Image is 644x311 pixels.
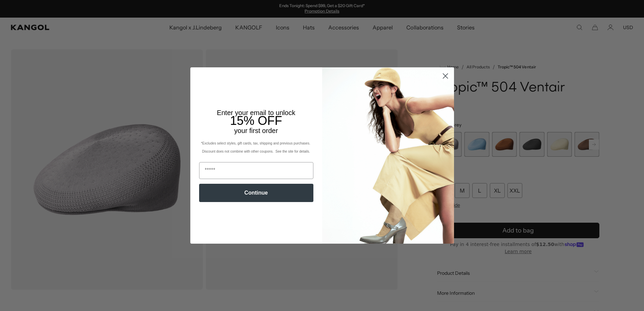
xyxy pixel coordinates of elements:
span: Enter your email to unlock [217,109,295,116]
span: your first order [234,127,278,134]
button: Close dialog [439,70,451,82]
span: *Excludes select styles, gift cards, tax, shipping and previous purchases. Discount does not comb... [201,141,311,153]
input: Email [199,162,313,179]
button: Continue [199,184,313,202]
img: 93be19ad-e773-4382-80b9-c9d740c9197f.jpeg [322,67,454,243]
span: 15% OFF [230,114,282,128]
